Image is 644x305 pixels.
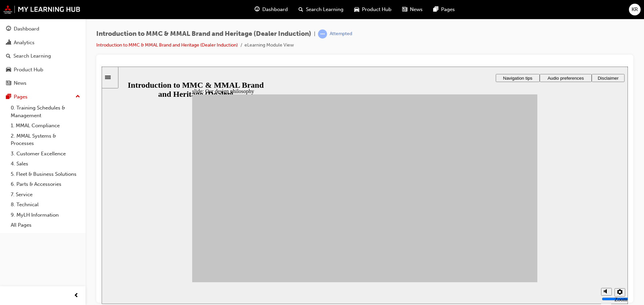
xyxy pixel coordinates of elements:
div: misc controls [496,216,523,237]
a: 0. Training Schedules & Management [8,103,83,121]
span: Navigation tips [401,9,431,14]
div: Attempted [330,31,352,37]
button: KR [629,4,641,15]
span: Introduction to MMC & MMAL Brand and Heritage (Dealer Induction) [96,30,311,38]
div: Analytics [14,39,35,47]
button: Navigation tips [394,7,438,15]
label: Zoom to fit [513,230,526,248]
button: Settings [513,222,524,230]
span: Search Learning [306,6,343,13]
a: All Pages [8,220,83,230]
button: Mute (Ctrl+Alt+M) [499,221,510,229]
a: news-iconNews [397,3,428,16]
a: 3. Customer Excellence [8,149,83,159]
input: volume [500,230,543,235]
a: 7. Service [8,189,83,200]
span: news-icon [6,80,11,86]
a: 2. MMAL Systems & Processes [8,131,83,149]
span: pages-icon [6,94,11,100]
span: | [314,30,315,38]
span: car-icon [354,5,359,14]
a: Analytics [3,36,83,49]
a: 4. Sales [8,159,83,169]
span: search-icon [299,5,303,14]
a: Product Hub [3,64,83,76]
span: chart-icon [6,40,11,46]
div: Search Learning [13,52,51,60]
span: Pages [441,6,455,13]
a: guage-iconDashboard [249,3,293,16]
a: 5. Fleet & Business Solutions [8,169,83,179]
span: Audio preferences [446,9,482,14]
button: DashboardAnalyticsSearch LearningProduct HubNews [3,21,83,91]
a: 8. Technical [8,200,83,210]
div: Pages [14,93,28,101]
button: Audio preferences [438,7,490,15]
li: eLearning Module View [245,42,294,49]
span: news-icon [402,5,407,14]
img: mmal [3,5,80,14]
div: Dashboard [14,25,39,33]
div: Product Hub [14,66,43,74]
a: Search Learning [3,50,83,62]
span: pages-icon [433,5,438,14]
span: News [410,6,423,13]
a: 1. MMAL Compliance [8,121,83,131]
span: guage-icon [6,26,11,32]
span: KR [632,6,638,13]
a: 6. Parts & Accessories [8,179,83,189]
a: Introduction to MMC & MMAL Brand and Heritage (Dealer Induction) [96,42,238,48]
a: 9. MyLH Information [8,210,83,220]
a: search-iconSearch Learning [293,3,349,16]
button: Disclaimer [490,7,523,15]
span: prev-icon [74,292,79,300]
span: up-icon [75,92,80,101]
span: car-icon [6,67,11,73]
button: Pages [3,91,83,103]
a: News [3,77,83,89]
span: guage-icon [255,5,260,14]
a: Dashboard [3,23,83,35]
div: News [14,79,26,87]
span: learningRecordVerb_ATTEMPT-icon [318,29,327,39]
span: Disclaimer [496,9,517,14]
span: Product Hub [362,6,391,13]
a: car-iconProduct Hub [349,3,397,16]
span: Dashboard [262,6,288,13]
a: pages-iconPages [428,3,460,16]
span: search-icon [6,53,11,59]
